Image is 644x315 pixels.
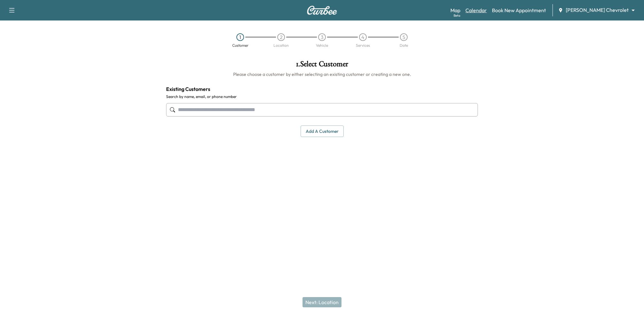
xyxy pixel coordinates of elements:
[318,33,326,41] div: 3
[166,60,478,71] h1: 1 . Select Customer
[359,33,367,41] div: 4
[277,33,285,41] div: 2
[450,6,460,14] a: MapBeta
[273,44,289,47] div: Location
[492,6,546,14] a: Book New Appointment
[307,6,337,15] img: Curbee Logo
[301,125,344,137] button: Add a customer
[356,44,370,47] div: Services
[166,94,478,99] label: Search by name, email, or phone number
[400,33,408,41] div: 5
[232,44,249,47] div: Customer
[566,6,629,14] span: [PERSON_NAME] Chevrolet
[166,71,478,77] h6: Please choose a customer by either selecting an existing customer or creating a new one.
[166,85,478,93] h4: Existing Customers
[465,6,487,14] a: Calendar
[236,33,244,41] div: 1
[316,44,328,47] div: Vehicle
[454,13,460,18] div: Beta
[400,44,408,47] div: Date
